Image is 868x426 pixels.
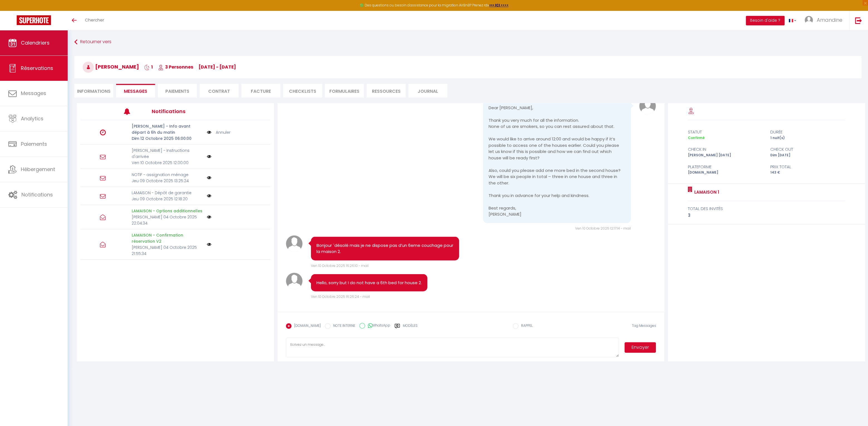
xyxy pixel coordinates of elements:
[286,272,303,289] img: avatar.png
[816,16,842,23] span: Amandine
[124,88,147,94] span: Messages
[805,16,813,24] img: ...
[766,135,849,141] div: 1 nuit(s)
[81,11,108,30] a: Chercher
[21,65,53,72] span: Réservations
[21,39,50,46] span: Calendriers
[286,235,303,252] img: avatar.png
[684,170,766,175] div: [DOMAIN_NAME]
[518,323,533,329] label: RAPPEL
[746,16,784,25] button: Besoin d'aide ?
[365,323,390,329] label: WhatsApp
[766,153,849,158] div: Dim [DATE]
[766,170,849,175] div: 143 €
[403,323,418,333] label: Modèles
[684,164,766,170] div: Plateforme
[83,63,139,70] span: [PERSON_NAME]
[766,164,849,170] div: Prix total
[489,104,626,217] pre: Dear [PERSON_NAME], Thank you very much for all the information. None of us are smokers, so you c...
[408,84,447,98] li: Journal
[158,84,197,98] li: Paiements
[132,244,203,257] p: [PERSON_NAME] 04 Octobre 2025 21:55:34
[688,212,845,219] div: 3
[291,323,321,329] label: [DOMAIN_NAME]
[152,105,231,118] h3: Notifications
[283,84,322,98] li: CHECKLISTS
[21,191,53,198] span: Notifications
[624,342,656,353] button: Envoyer
[766,146,849,153] div: check out
[132,196,203,202] p: Jeu 09 Octobre 2025 12:18:20
[21,140,47,147] span: Paiements
[207,154,211,159] img: NO IMAGE
[132,135,203,142] p: Dim 12 Octobre 2025 06:00:00
[132,172,203,178] p: NOTIF - assignation ménage
[325,84,364,98] li: FORMULAIRES
[489,3,509,8] a: >>> ICI <<<<
[207,242,211,247] img: NO IMAGE
[207,215,211,219] img: NO IMAGE
[132,160,203,166] p: Ven 10 Octobre 2025 12:00:00
[766,129,849,135] div: durée
[132,147,203,160] p: [PERSON_NAME] - Instructions d'arrivée
[575,226,631,230] span: Ven 10 Octobre 2025 12:17:14 - mail
[317,242,453,255] pre: Bonjour ´désolé mais je ne dispose pas d’un 6eme couchage pour la maison 2.
[144,64,153,70] span: 1
[21,115,43,122] span: Analytics
[311,294,370,299] span: Ven 10 Octobre 2025 16:26:24 - mail
[367,84,406,98] li: Ressources
[158,64,193,70] span: 3 Personnes
[207,176,211,180] img: NO IMAGE
[74,37,861,47] a: Retourner vers
[74,84,113,98] li: Informations
[132,214,203,226] p: [PERSON_NAME] 04 Octobre 2025 22:04:34
[684,153,766,158] div: [PERSON_NAME] [DATE]
[688,205,845,212] div: total des invités
[207,194,211,198] img: NO IMAGE
[132,190,203,196] p: LAMAISON - Dépôt de garantie
[21,166,55,173] span: Hébergement
[688,135,704,140] span: Confirmé
[684,146,766,153] div: check in
[692,189,719,196] a: LAMAISON 1
[639,98,656,114] img: avatar.png
[200,84,239,98] li: Contrat
[132,208,203,214] p: LAMAISON - Options additionnelles
[21,90,46,97] span: Messages
[132,232,203,244] p: LAMAISON - Confirmation réservation V2
[132,178,203,184] p: Jeu 09 Octobre 2025 13:25:24
[198,64,236,70] span: [DATE] - [DATE]
[207,129,211,135] img: NO IMAGE
[215,129,230,135] a: Annuler
[311,263,369,268] span: Ven 10 Octobre 2025 16:26:10 - mail
[855,17,862,24] img: logout
[632,323,656,328] span: Tag Messages
[85,17,104,23] span: Chercher
[241,84,280,98] li: Facture
[800,11,849,30] a: ... Amandine
[684,129,766,135] div: statut
[17,15,51,25] img: Super Booking
[330,323,355,329] label: NOTE INTERNE
[317,279,422,286] pre: Hello, sorry but I do not have a 6th bed for house 2.
[132,123,203,135] p: [PERSON_NAME] - Info avant départ à 6h du matin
